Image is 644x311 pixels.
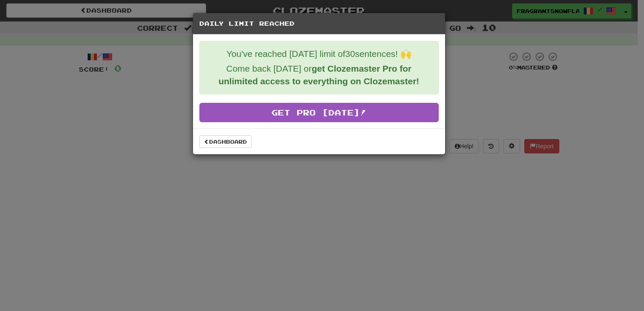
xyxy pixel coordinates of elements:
p: You've reached [DATE] limit of 30 sentences! 🙌 [206,48,432,60]
h5: Daily Limit Reached [199,19,439,28]
a: Dashboard [199,135,252,148]
p: Come back [DATE] or [206,62,432,88]
a: Get Pro [DATE]! [199,103,439,122]
strong: get Clozemaster Pro for unlimited access to everything on Clozemaster! [218,64,419,86]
